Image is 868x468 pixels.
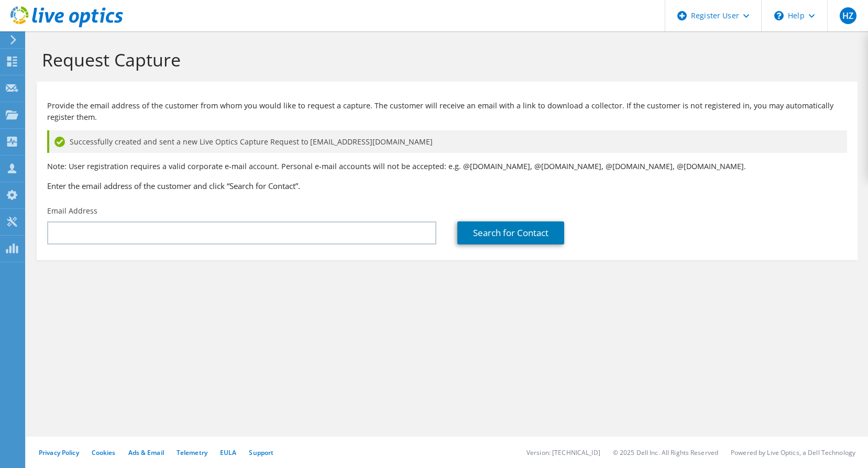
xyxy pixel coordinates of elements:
a: Search for Contact [457,221,564,244]
a: Ads & Email [128,448,164,457]
a: EULA [220,448,236,457]
li: Powered by Live Optics, a Dell Technology [731,448,855,457]
a: Telemetry [177,448,207,457]
a: Cookies [92,448,116,457]
a: Support [249,448,273,457]
a: Privacy Policy [39,448,79,457]
span: Successfully created and sent a new Live Optics Capture Request to [EMAIL_ADDRESS][DOMAIN_NAME] [70,136,433,148]
h1: Request Capture [42,49,847,71]
p: Provide the email address of the customer from whom you would like to request a capture. The cust... [47,100,847,123]
p: Note: User registration requires a valid corporate e-mail account. Personal e-mail accounts will ... [47,161,847,172]
h3: Enter the email address of the customer and click “Search for Contact”. [47,180,847,192]
svg: \n [774,11,784,20]
span: HZ [840,7,856,24]
label: Email Address [47,206,97,216]
li: Version: [TECHNICAL_ID] [526,448,600,457]
li: © 2025 Dell Inc. All Rights Reserved [613,448,718,457]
